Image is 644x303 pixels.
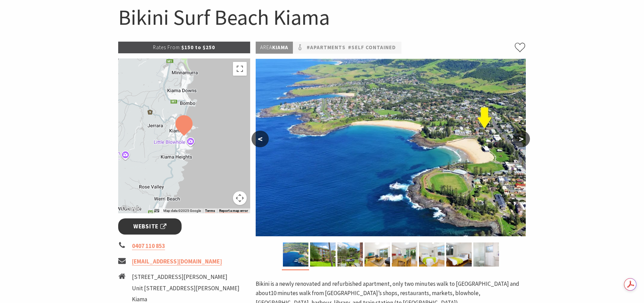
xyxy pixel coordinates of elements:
[133,222,166,231] span: Website
[120,204,143,213] img: Google
[256,59,526,236] img: Bikini, Surf Beach Kiama
[153,44,181,51] span: Rates From:
[473,242,499,267] img: Bikini, Surf Beach Kiama
[283,242,308,267] img: Bikini, Surf Beach Kiama
[446,242,472,267] img: Bikini, Surf Beach Kiama
[205,209,215,213] a: Terms (opens in new tab)
[132,242,165,250] a: 0407 110 853
[252,131,269,147] button: <
[348,43,396,52] a: #Self Contained
[365,242,390,267] img: Bikini, Surf Beach Kiama
[260,44,272,51] span: Area
[163,209,201,213] span: Map data ©2025 Google
[256,42,293,54] p: Kiama
[118,218,182,235] a: Website
[132,284,239,293] li: Unit [STREET_ADDRESS][PERSON_NAME]
[118,42,251,53] p: $150 to $250
[513,131,530,147] button: >
[419,242,444,267] img: Bikini, Surf Beach Kiama
[154,208,159,213] button: Keyboard shortcuts
[132,272,239,282] li: [STREET_ADDRESS][PERSON_NAME]
[118,3,526,31] h1: Bikini Surf Beach Kiama
[307,43,346,52] a: #Apartments
[120,204,143,213] a: Open this area in Google Maps (opens a new window)
[337,242,363,267] img: Bikini, Surf Beach Kiama
[233,191,247,205] button: Map camera controls
[310,242,336,267] img: Bikini, Surf Beach Kiama
[233,62,247,76] button: Toggle fullscreen view
[392,242,417,267] img: Bikini, Surf Beach Kiama
[219,209,248,213] a: Report a map error
[132,258,222,266] a: [EMAIL_ADDRESS][DOMAIN_NAME]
